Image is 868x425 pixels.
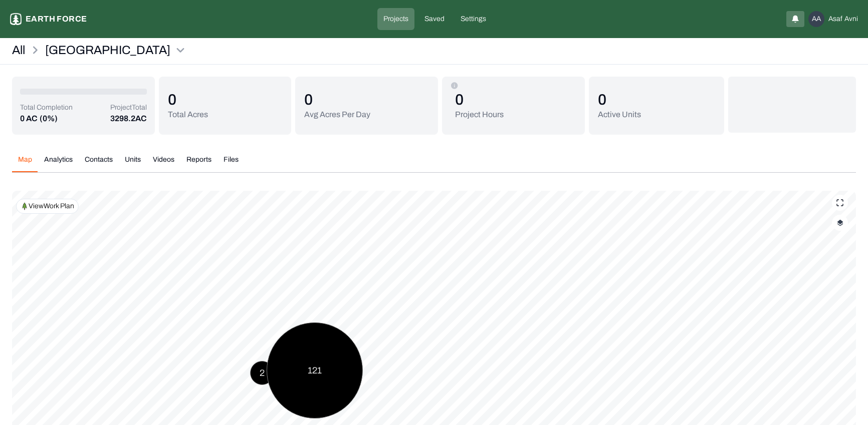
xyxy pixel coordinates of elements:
p: (0%) [40,113,58,125]
button: AAAsafAvni [808,11,858,27]
p: 3298.2 AC [110,113,147,125]
p: 0 [168,91,208,109]
p: Project Total [110,103,147,113]
button: 2 [250,361,274,385]
a: All [12,42,25,58]
button: Contacts [79,155,119,172]
p: Avg Acres Per Day [304,109,370,121]
p: 0 AC [20,113,38,125]
button: Videos [147,155,180,172]
p: Project Hours [455,109,504,121]
button: Map [12,155,38,172]
a: Settings [455,8,492,30]
p: View Work Plan [29,201,74,211]
button: Units [119,155,147,172]
p: 0 [304,91,370,109]
p: Settings [461,14,486,24]
p: Saved [424,14,445,24]
button: 0 AC(0%) [20,113,73,125]
a: Saved [418,8,451,30]
p: 0 [455,91,504,109]
p: Total Acres [168,109,208,121]
button: Files [218,155,245,172]
p: Active Units [598,109,641,121]
p: Total Completion [20,103,73,113]
p: 0 [598,91,641,109]
a: Projects [377,8,414,30]
div: AA [808,11,824,27]
button: Reports [180,155,218,172]
button: 121 [267,322,363,418]
img: layerIcon [837,219,843,226]
button: Analytics [38,155,79,172]
p: [GEOGRAPHIC_DATA] [45,42,170,58]
span: Asaf [828,14,842,24]
p: Earth force [26,13,87,25]
img: earthforce-logo-white-uG4MPadI.svg [10,13,22,25]
span: Avni [844,14,858,24]
p: Projects [383,14,408,24]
